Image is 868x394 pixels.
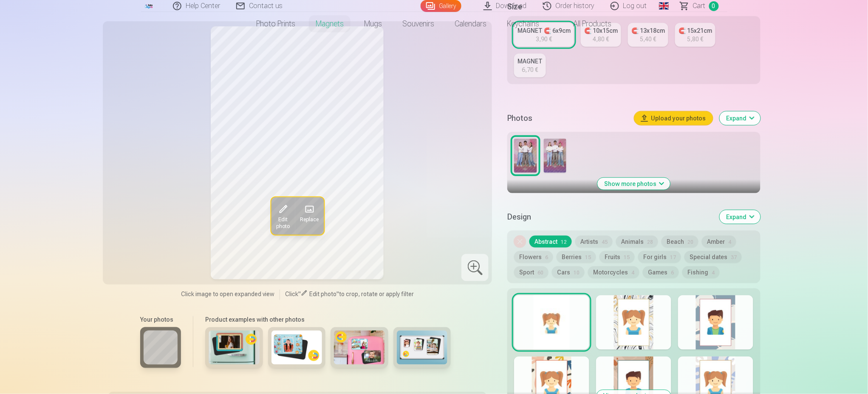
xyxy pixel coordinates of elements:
span: 6 [545,254,548,260]
span: " [298,291,301,297]
span: Edit photo [309,291,336,297]
img: /fa1 [144,3,154,9]
span: 10 [574,270,580,276]
a: All products [549,12,622,36]
span: 20 [687,239,693,245]
span: 37 [731,254,737,260]
div: 4,80 € [593,35,609,43]
button: Amber4 [702,236,736,248]
span: 28 [647,239,653,245]
a: Souvenirs [392,12,444,36]
button: Beach20 [662,236,698,248]
span: Edit photo [276,216,290,230]
button: Games6 [643,266,679,278]
span: 45 [602,239,608,245]
button: Abstract12 [529,236,572,248]
button: Fishing4 [682,266,720,278]
span: Replace [300,216,319,223]
a: Mugs [354,12,392,36]
span: Click [285,291,298,297]
h6: Product examples with other photos [202,315,454,324]
h5: Design [507,211,712,223]
a: Photo prints [246,12,305,36]
button: Animals28 [616,236,658,248]
span: 4 [728,239,731,245]
span: 60 [537,270,543,276]
span: Сart [693,1,706,11]
button: Special dates37 [684,251,742,263]
div: 5,80 € [687,35,704,43]
button: Expand [720,210,761,224]
div: 5,40 € [640,35,656,43]
div: 6,70 € [522,66,538,74]
button: Cars10 [552,266,585,278]
span: 4 [712,270,715,276]
button: For girls17 [638,251,681,263]
a: Calendars [444,12,497,36]
div: MAGNET [517,57,543,66]
button: Artists45 [575,236,613,248]
span: 12 [561,239,567,245]
button: Show more photos [597,178,670,190]
span: 15 [624,254,630,260]
a: Keychains [497,12,549,36]
button: Sport60 [514,266,549,278]
div: 3,90 € [536,35,552,43]
button: Replace [295,197,324,235]
button: Fruits15 [599,251,635,263]
h5: Photos [507,112,627,124]
button: Motorcycles4 [588,266,639,278]
a: Magnets [305,12,354,36]
span: 4 [631,270,634,276]
button: Edit photo [271,197,295,235]
button: Expand [720,111,761,125]
span: 0 [709,1,719,11]
a: MAGNET6,70 € [514,54,546,77]
button: Upload your photos [634,111,713,125]
span: Click image to open expanded view [181,290,274,298]
span: " [336,291,339,297]
button: Berries15 [557,251,596,263]
button: Flowers6 [514,251,553,263]
h6: Your photos [140,315,181,324]
span: 15 [585,254,591,260]
span: 17 [670,254,676,260]
span: to crop, rotate or apply filter [339,291,414,297]
span: 6 [671,270,674,276]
